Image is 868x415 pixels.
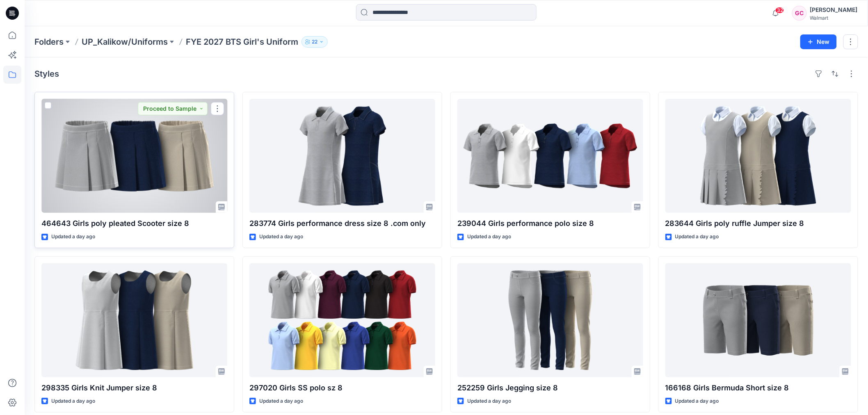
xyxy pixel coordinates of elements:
[665,99,851,213] a: 283644 Girls poly ruffle Jumper size 8
[34,69,59,79] h4: Styles
[259,397,303,406] p: Updated a day ago
[249,99,435,213] a: 283774 Girls performance dress size 8 .com only
[249,382,435,394] p: 297020 Girls SS polo sz 8
[457,382,643,394] p: 252259 Girls Jegging size 8
[249,263,435,377] a: 297020 Girls SS polo sz 8
[51,233,95,241] p: Updated a day ago
[41,382,227,394] p: 298335 Girls Knit Jumper size 8
[41,218,227,229] p: 464643 Girls poly pleated Scooter size 8
[259,233,303,241] p: Updated a day ago
[249,218,435,229] p: 283774 Girls performance dress size 8 .com only
[775,7,784,14] span: 32
[675,233,719,241] p: Updated a day ago
[467,233,511,241] p: Updated a day ago
[457,99,643,213] a: 239044 Girls performance polo size 8
[665,218,851,229] p: 283644 Girls poly ruffle Jumper size 8
[810,5,858,15] div: [PERSON_NAME]
[467,397,511,406] p: Updated a day ago
[41,263,227,377] a: 298335 Girls Knit Jumper size 8
[665,382,851,394] p: 166168 Girls Bermuda Short size 8
[457,218,643,229] p: 239044 Girls performance polo size 8
[792,6,807,21] div: GC
[41,99,227,213] a: 464643 Girls poly pleated Scooter size 8
[312,37,318,46] p: 22
[800,34,837,49] button: New
[457,263,643,377] a: 252259 Girls Jegging size 8
[675,397,719,406] p: Updated a day ago
[34,36,64,48] a: Folders
[51,397,95,406] p: Updated a day ago
[302,36,328,48] button: 22
[810,15,858,21] div: Walmart
[186,36,298,48] p: FYE 2027 BTS Girl's Uniform
[665,263,851,377] a: 166168 Girls Bermuda Short size 8
[82,36,168,48] a: UP_Kalikow/Uniforms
